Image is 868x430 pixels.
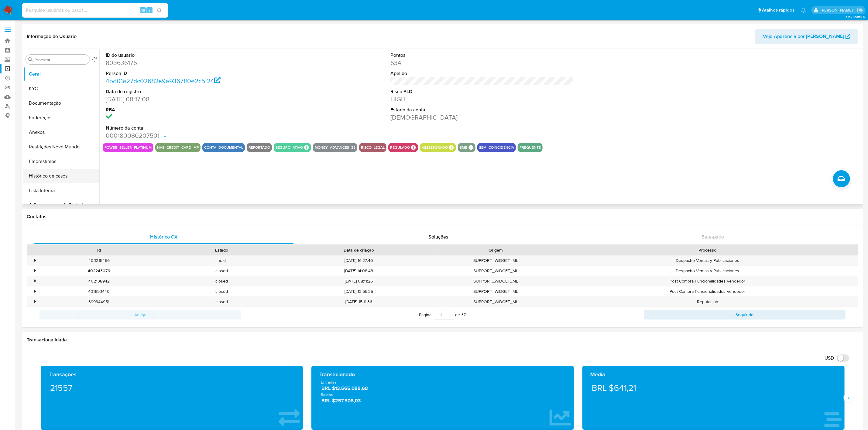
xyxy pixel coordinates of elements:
div: 402243076 [38,266,160,276]
button: Adiantamentos de Dinheiro [23,198,99,212]
button: smb [460,146,467,149]
button: money_advances_38 [315,146,355,149]
div: 402138942 [38,276,160,286]
h1: Transacionalidade [27,337,858,343]
div: Estado [165,247,279,253]
div: SUPPORT_WIDGET_ML [434,266,557,276]
div: [DATE] 08:11:26 [283,276,434,286]
button: Veja Aparência por [PERSON_NAME] [755,29,858,44]
dd: 000180080207501 [106,131,290,140]
dt: Estado da conta [390,107,574,113]
dd: [DEMOGRAPHIC_DATA] [390,113,574,122]
div: [DATE] 15:11:36 [283,297,434,307]
dt: Risco PLD [390,88,574,95]
dt: Pontos [390,52,574,59]
div: • [34,299,36,305]
span: Atalhos rápidos [762,7,795,13]
div: [DATE] 14:08:48 [283,266,434,276]
dd: 534 [390,59,574,67]
button: KYC [23,81,99,96]
button: Geral [23,67,99,81]
button: Procurar [28,57,33,62]
dd: 803636175 [106,59,290,67]
button: has_credit_card_mp [157,146,199,149]
button: Endereços [23,110,99,125]
button: sem_coincidencia [479,146,514,149]
button: seguro_ativo [276,146,303,149]
div: 403215456 [38,256,160,266]
button: Antigo [39,310,241,320]
button: Retornar ao pedido padrão [92,57,97,64]
button: search-icon [153,6,166,15]
div: [DATE] 16:27:40 [283,256,434,266]
button: reportado [249,146,270,149]
dt: ID do usuário [106,52,290,59]
dd: HIGH [390,95,574,103]
a: Notificações [801,8,806,13]
div: Post Compra Funcionalidades Vendedor [557,276,858,286]
button: risco_legal [361,146,385,149]
button: frequente [520,146,541,149]
button: Seguindo [644,310,846,320]
span: Página de [419,310,466,320]
dt: Apelido [390,70,574,77]
input: Pesquise usuários ou casos... [22,6,168,14]
div: SUPPORT_WIDGET_ML [434,297,557,307]
h1: Informação do Usuário [27,33,77,39]
span: Soluções [428,233,448,240]
div: Id [42,247,156,253]
div: Despacho Ventas y Publicaciones [557,266,858,276]
div: • [34,258,36,263]
div: Data de criação [287,247,430,253]
div: • [34,278,36,284]
button: assessorado [422,146,448,149]
div: • [34,268,36,274]
span: Bate-papo [702,233,724,240]
span: Veja Aparência por [PERSON_NAME] [763,29,844,44]
dt: Número da conta [106,125,290,131]
div: closed [160,286,283,296]
div: • [34,289,36,294]
a: 4bd01e27dc02682a9e9367ff0e2c5f24 [106,76,221,85]
span: Alt [140,7,145,13]
div: Processo [561,247,854,253]
div: Origem [439,247,553,253]
button: Histórico de casos [23,169,94,183]
button: Restrições Novo Mundo [23,140,99,154]
button: Anexos [23,125,99,140]
div: closed [160,276,283,286]
div: Despacho Ventas y Publicaciones [557,256,858,266]
div: hold [160,256,283,266]
span: s [149,7,150,13]
div: SUPPORT_WIDGET_ML [434,286,557,296]
input: Procurar [34,57,87,63]
a: Sair [857,7,863,13]
div: 399344951 [38,297,160,307]
h1: Contatos [27,214,858,220]
button: Empréstimos [23,154,99,169]
span: Histórico CX [150,233,178,240]
dt: Person ID [106,70,290,77]
button: conta_documental [204,146,243,149]
div: closed [160,297,283,307]
div: SUPPORT_WIDGET_ML [434,276,557,286]
div: Post Compra Funcionalidades Vendedor [557,286,858,296]
dt: Data de registro [106,88,290,95]
div: closed [160,266,283,276]
button: Lista Interna [23,183,99,198]
div: SUPPORT_WIDGET_ML [434,256,557,266]
div: 401653440 [38,286,160,296]
div: Reputación [557,297,858,307]
button: power_seller_platinum [105,146,152,149]
dt: RBA [106,107,290,113]
span: 37 [461,312,466,318]
button: Documentação [23,96,99,110]
button: regulado [390,146,410,149]
dd: [DATE] 08:17:08 [106,95,290,103]
p: eduardo.dutra@mercadolivre.com [821,7,855,13]
div: [DATE] 13:55:35 [283,286,434,296]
